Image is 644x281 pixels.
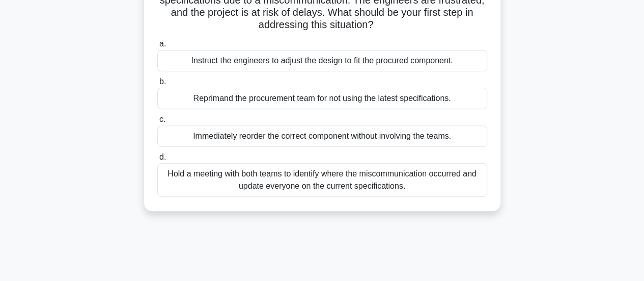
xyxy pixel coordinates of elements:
span: b. [159,77,166,86]
div: Reprimand the procurement team for not using the latest specifications. [157,88,487,109]
div: Instruct the engineers to adjust the design to fit the procured component. [157,50,487,71]
span: a. [159,39,166,48]
span: c. [159,115,165,123]
span: d. [159,152,166,161]
div: Immediately reorder the correct component without involving the teams. [157,125,487,147]
div: Hold a meeting with both teams to identify where the miscommunication occurred and update everyon... [157,163,487,197]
